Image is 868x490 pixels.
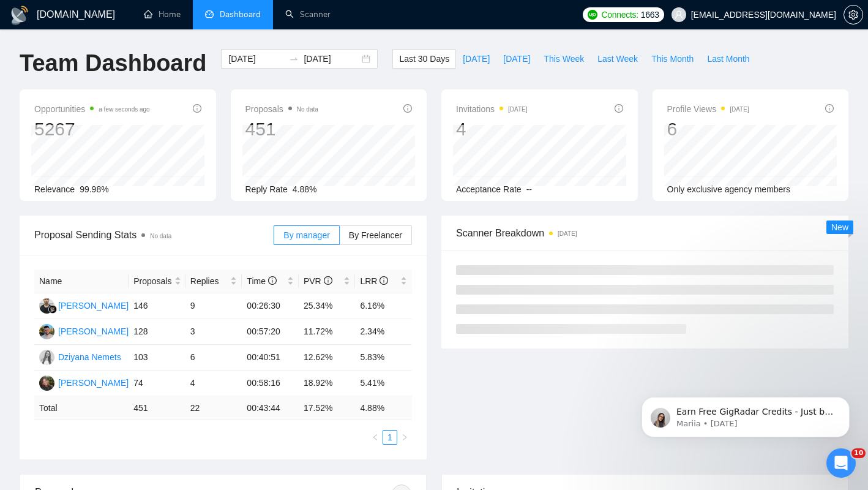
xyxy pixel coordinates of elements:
td: 2.34% [355,319,412,345]
span: setting [844,10,862,20]
img: upwork-logo.png [588,10,597,20]
div: [PERSON_NAME] [58,299,129,312]
div: 4 [456,118,528,141]
span: Time [247,276,276,286]
span: Proposals [245,102,318,116]
span: Acceptance Rate [456,184,522,194]
td: 17.52 % [299,396,356,420]
td: 74 [129,371,185,396]
td: 451 [129,396,185,420]
iframe: Intercom notifications message [623,371,868,457]
img: gigradar-bm.png [48,305,57,314]
span: info-circle [324,276,332,285]
a: 1 [383,431,397,444]
td: 00:40:51 [242,345,299,371]
span: Last Month [707,52,749,66]
span: info-circle [268,276,277,285]
td: 6.16% [355,293,412,319]
button: left [368,430,383,445]
td: 00:26:30 [242,293,299,319]
span: 99.98% [80,184,108,194]
span: 1663 [641,8,659,21]
li: Next Page [397,430,412,445]
td: 128 [129,319,185,345]
td: 11.72% [299,319,356,345]
td: 4 [185,371,242,396]
img: FG [39,298,54,314]
span: Invitations [456,102,528,116]
span: info-circle [193,104,201,113]
span: Only exclusive agency members [667,184,791,194]
td: 103 [129,345,185,371]
img: DN [39,350,54,365]
a: searchScanner [285,9,331,20]
time: [DATE] [558,230,577,237]
span: info-circle [380,276,388,285]
td: 25.34% [299,293,356,319]
button: [DATE] [456,49,496,69]
span: Replies [190,274,228,288]
th: Proposals [129,269,185,293]
iframe: Intercom live chat [826,448,856,478]
a: FG[PERSON_NAME] [39,300,129,310]
span: info-circle [615,104,623,113]
span: Connects: [601,8,638,21]
span: Dashboard [220,9,261,20]
td: 4.88 % [355,396,412,420]
button: This Month [645,49,700,69]
td: 6 [185,345,242,371]
button: setting [844,5,863,24]
button: Last Week [591,49,645,69]
span: to [289,54,299,64]
div: [PERSON_NAME] [58,325,129,338]
a: HH[PERSON_NAME] [39,377,129,387]
td: 22 [185,396,242,420]
span: By Freelancer [349,230,402,240]
div: 5267 [34,118,150,141]
span: Relevance [34,184,75,194]
th: Name [34,269,129,293]
img: AK [39,324,54,339]
td: Total [34,396,129,420]
a: homeHome [144,9,181,20]
span: Last 30 Days [399,52,449,66]
a: DNDziyana Nemets [39,352,121,361]
td: 18.92% [299,371,356,396]
img: HH [39,375,54,391]
span: info-circle [403,104,412,113]
span: No data [150,233,171,239]
td: 146 [129,293,185,319]
td: 00:43:44 [242,396,299,420]
span: [DATE] [463,52,490,66]
span: Opportunities [34,102,150,116]
time: [DATE] [730,106,749,113]
td: 12.62% [299,345,356,371]
li: 1 [383,430,397,445]
span: dashboard [205,10,214,18]
a: AK[PERSON_NAME] [39,326,129,336]
span: PVR [304,276,332,286]
td: 5.83% [355,345,412,371]
span: user [675,10,683,19]
button: [DATE] [496,49,537,69]
td: 00:57:20 [242,319,299,345]
input: End date [304,52,359,66]
span: Proposal Sending Stats [34,227,274,243]
span: Scanner Breakdown [456,225,834,241]
span: By manager [283,230,329,240]
td: 00:58:16 [242,371,299,396]
span: Reply Rate [245,184,288,194]
div: [PERSON_NAME] [58,376,129,390]
li: Previous Page [368,430,383,445]
span: 10 [851,448,866,458]
button: right [397,430,412,445]
span: Last Week [597,52,638,66]
span: LRR [360,276,388,286]
td: 9 [185,293,242,319]
time: [DATE] [508,106,527,113]
th: Replies [185,269,242,293]
span: [DATE] [503,52,530,66]
span: right [401,434,408,441]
